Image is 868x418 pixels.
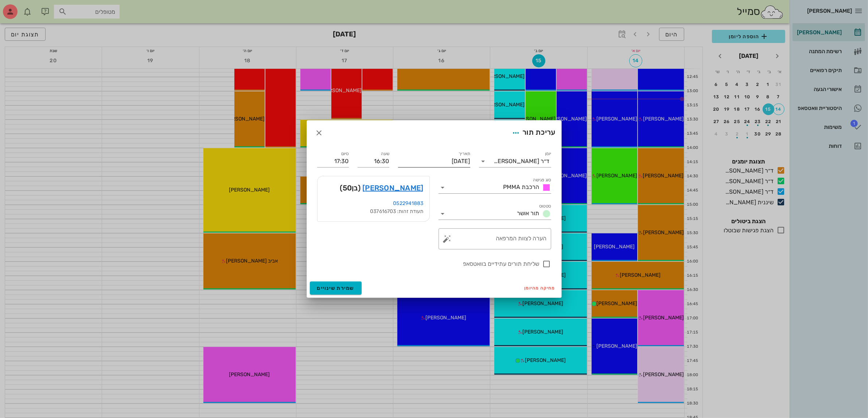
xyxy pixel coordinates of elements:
div: סטטוסתור אושר [439,208,551,220]
span: שמירת שינויים [317,285,355,291]
a: 0522941883 [393,200,424,206]
div: ד״ר [PERSON_NAME] [494,158,550,165]
div: יומןד״ר [PERSON_NAME] [479,155,551,167]
label: תאריך [459,151,470,157]
label: שעה [381,151,389,157]
label: סטטוס [539,204,551,209]
div: עריכת תור [509,126,555,139]
label: יומן [545,151,551,157]
span: 50 [343,184,352,192]
label: סיום [341,151,349,157]
button: שמירת שינויים [310,281,362,295]
div: תעודת זהות: 037616703 [323,208,424,216]
span: (בן ) [340,182,361,194]
label: סוג פגישה [533,177,551,183]
span: הרכבת PMMA [503,184,540,190]
label: שליחת תורים עתידיים בוואטסאפ [317,260,540,268]
span: תור אושר [517,210,540,217]
a: [PERSON_NAME] [362,182,423,194]
button: מחיקה מהיומן [522,283,558,293]
span: מחיקה מהיומן [525,285,556,291]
